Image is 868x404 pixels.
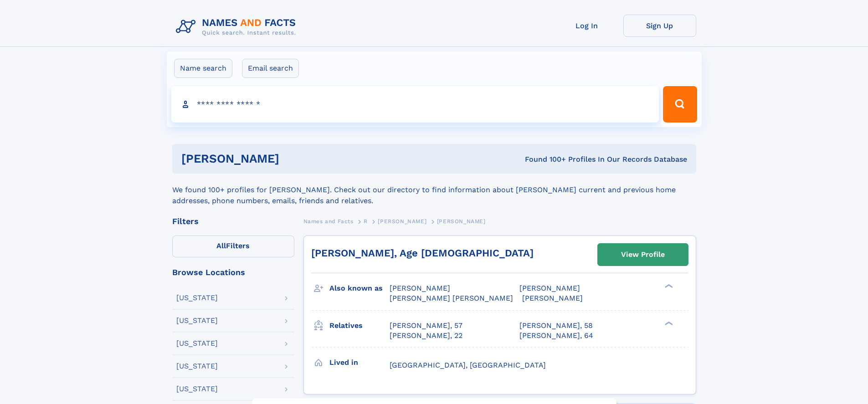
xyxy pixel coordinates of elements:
[390,331,462,341] a: [PERSON_NAME], 22
[364,218,368,225] span: R
[437,218,486,225] span: [PERSON_NAME]
[378,218,426,225] span: [PERSON_NAME]
[663,86,697,123] button: Search Button
[174,59,232,78] label: Name search
[390,294,513,302] span: [PERSON_NAME] [PERSON_NAME]
[216,241,226,250] span: All
[311,247,534,259] a: [PERSON_NAME], Age [DEMOGRAPHIC_DATA]
[172,15,303,39] img: Logo Names and Facts
[171,86,659,123] input: search input
[172,235,294,257] label: Filters
[598,244,688,266] a: View Profile
[519,331,593,341] a: [PERSON_NAME], 64
[172,174,696,206] div: We found 100+ profiles for [PERSON_NAME]. Check out our directory to find information about [PERS...
[522,294,583,302] span: [PERSON_NAME]
[390,361,546,369] span: [GEOGRAPHIC_DATA], [GEOGRAPHIC_DATA]
[176,317,218,324] div: [US_STATE]
[242,59,299,78] label: Email search
[364,215,368,227] a: R
[663,320,673,326] div: ❯
[329,355,390,370] h3: Lived in
[390,284,450,292] span: [PERSON_NAME]
[621,244,665,265] div: View Profile
[378,215,426,227] a: [PERSON_NAME]
[663,283,673,289] div: ❯
[176,363,218,370] div: [US_STATE]
[172,268,294,276] div: Browse Locations
[181,153,402,164] h1: [PERSON_NAME]
[176,340,218,347] div: [US_STATE]
[303,215,354,227] a: Names and Facts
[329,281,390,296] h3: Also known as
[550,15,623,37] a: Log In
[623,15,696,37] a: Sign Up
[176,294,218,302] div: [US_STATE]
[519,321,593,331] a: [PERSON_NAME], 58
[172,217,294,225] div: Filters
[390,321,462,331] a: [PERSON_NAME], 57
[329,318,390,333] h3: Relatives
[402,154,687,164] div: Found 100+ Profiles In Our Records Database
[176,385,218,393] div: [US_STATE]
[519,284,580,292] span: [PERSON_NAME]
